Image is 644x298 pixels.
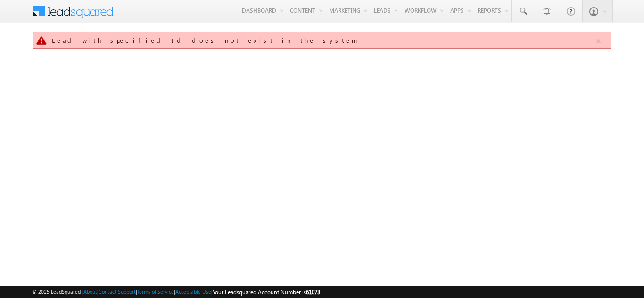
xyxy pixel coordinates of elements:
a: About [83,289,97,295]
a: Acceptable Use [175,289,211,295]
a: Contact Support [99,289,136,295]
span: 61073 [306,289,320,296]
span: © 2025 LeadSquared | | | | | [32,288,320,297]
a: Terms of Service [137,289,174,295]
div: Lead with specified Id does not exist in the system [52,36,594,45]
span: Your Leadsquared Account Number is [213,289,320,296]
